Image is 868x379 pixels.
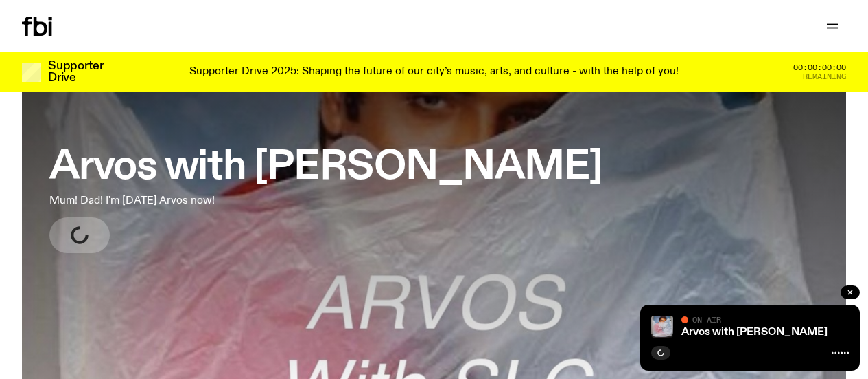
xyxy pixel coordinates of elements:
[189,66,679,78] p: Supporter Drive 2025: Shaping the future of our city’s music, arts, and culture - with the help o...
[48,61,103,84] h3: Supporter Drive
[793,64,846,72] span: 00:00:00:00
[49,135,602,253] a: Arvos with [PERSON_NAME]Mum! Dad! I'm [DATE] Arvos now!
[803,73,846,80] span: Remaining
[681,327,828,338] a: Arvos with [PERSON_NAME]
[692,315,721,324] span: On Air
[49,149,602,187] h3: Arvos with [PERSON_NAME]
[49,193,401,209] p: Mum! Dad! I'm [DATE] Arvos now!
